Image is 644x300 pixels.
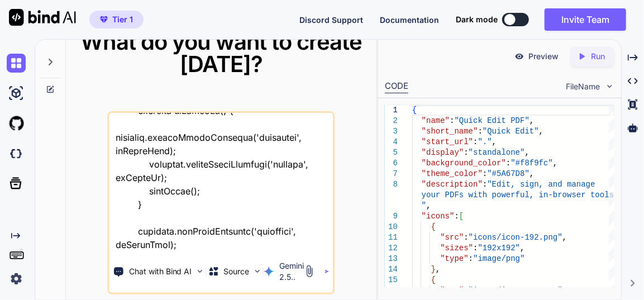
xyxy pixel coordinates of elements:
div: 15 [385,275,398,285]
div: 9 [385,211,398,222]
span: : [469,254,473,263]
span: "src" [441,286,464,295]
span: "icons/icon-192.png" [469,233,562,242]
span: Tier 1 [112,14,133,25]
div: 3 [385,126,398,137]
button: Invite Team [545,8,626,31]
div: 7 [385,169,398,179]
div: 5 [385,147,398,158]
span: "192x192" [478,244,521,253]
div: 13 [385,254,398,264]
span: , [525,148,529,157]
span: : [473,244,478,253]
button: Documentation [380,14,439,26]
div: 2 [385,116,398,126]
img: Pick Models [252,266,262,276]
div: 16 [385,285,398,296]
div: CODE [385,80,408,93]
img: chat [7,54,26,73]
img: Pick Tools [195,266,205,276]
p: Gemini 2.5.. [279,260,304,283]
span: Documentation [380,15,439,25]
span: , [539,127,543,136]
span: , [426,201,431,210]
img: Gemini 2.5 Pro [264,266,275,277]
span: "image/png" [473,254,524,263]
div: 10 [385,222,398,232]
span: "display" [422,148,464,157]
span: "Quick Edit" [483,127,539,136]
span: "theme_color" [422,169,483,178]
span: your PDFs with powerful, in-browser tools. [422,191,619,199]
img: settings [7,269,26,288]
p: Chat with Bind AI [129,266,192,277]
span: : [483,180,487,189]
span: "#5A67D8" [488,169,530,178]
span: " [422,201,426,210]
span: : [464,148,469,157]
span: : [506,159,511,168]
span: , [529,169,534,178]
span: : [455,212,459,221]
img: githubLight [7,114,26,133]
span: "start_url" [422,137,473,146]
img: chevron down [605,82,614,91]
span: "description" [422,180,483,189]
span: { [431,275,436,284]
p: Source [223,266,249,277]
p: Run [591,51,605,62]
img: ai-studio [7,84,26,103]
span: "short_name" [422,127,478,136]
span: : [464,233,469,242]
div: 6 [385,158,398,169]
span: "." [478,137,492,146]
button: Discord Support [299,14,363,26]
span: What do you want to create [DATE]? [80,28,362,78]
span: "#f8f9fc" [511,159,554,168]
span: , [562,286,567,295]
img: Bind AI [9,9,76,26]
div: 8 [385,179,398,190]
img: attachment [303,265,316,278]
span: , [553,159,557,168]
span: , [436,265,440,274]
span: "Edit, sign, and manage [488,180,595,189]
span: : [473,137,478,146]
span: "type" [441,254,469,263]
span: : [450,116,454,125]
span: { [431,222,436,231]
button: premiumTier 1 [89,11,144,28]
span: "sizes" [441,244,474,253]
img: icon [325,269,329,274]
span: "icons" [422,212,455,221]
div: 4 [385,137,398,147]
span: [ [459,212,464,221]
span: : [478,127,483,136]
span: , [562,233,567,242]
span: Discord Support [299,15,363,25]
span: "icons/icon-512.png" [469,286,562,295]
img: darkCloudIdeIcon [7,144,26,163]
span: "background_color" [422,159,506,168]
span: { [412,106,417,115]
span: } [431,265,436,274]
img: preview [514,51,524,61]
span: , [492,137,497,146]
span: Dark mode [456,14,498,25]
span: : [483,169,487,178]
span: , [520,244,524,253]
p: Preview [529,51,559,62]
span: , [529,116,534,125]
div: 1 [385,105,398,116]
span: FileName [566,81,600,92]
span: : [464,286,469,295]
img: premium [100,16,108,23]
span: "name" [422,116,450,125]
div: 12 [385,243,398,254]
div: 14 [385,264,398,275]
textarea: lore ip do sita - "cons ad elit sedd - eiusmodt.inci "{ "utla": "Etdol Magn ALI", "enima_mini": "... [109,113,333,251]
span: "src" [441,233,464,242]
div: 11 [385,232,398,243]
span: "Quick Edit PDF" [455,116,529,125]
span: "standalone" [469,148,525,157]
